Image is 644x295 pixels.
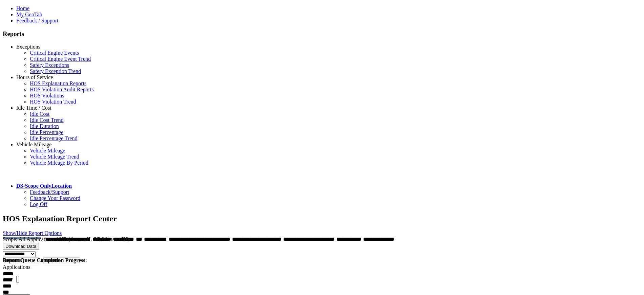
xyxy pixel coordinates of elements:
[30,87,94,92] a: HOS Violation Audit Reports
[16,12,42,17] a: My GeoTab
[30,111,49,117] a: Idle Cost
[30,148,65,153] a: Vehicle Mileage
[16,142,51,147] a: Vehicle Mileage
[3,30,641,38] h3: Reports
[3,236,129,242] span: Scope: All Applications AND (Aurora IL OR Munster IN)
[30,123,59,129] a: Idle Duration
[16,105,51,111] a: Idle Time / Cost
[30,62,69,68] a: Safety Exceptions
[3,257,641,263] h4: Report Queue Completion Progress:
[30,93,64,98] a: HOS Violations
[30,189,69,195] a: Feedback/Support
[30,80,86,86] a: HOS Explanation Reports
[3,214,641,223] h2: HOS Explanation Report Center
[16,183,72,189] a: DS-Scope OnlyLocation
[16,5,29,11] a: Home
[16,18,58,23] a: Feedback / Support
[3,230,62,236] a: Show/Hide Report Options
[30,68,81,74] a: Safety Exception Trend
[30,160,88,166] a: Vehicle Mileage By Period
[30,201,47,207] a: Log Off
[30,154,79,160] a: Vehicle Mileage Trend
[16,44,40,50] a: Exceptions
[3,264,30,270] label: Applications
[30,195,80,201] a: Change Your Password
[30,117,64,123] a: Idle Cost Trend
[30,135,77,141] a: Idle Percentage Trend
[30,129,63,135] a: Idle Percentage
[3,243,39,250] button: Download Data
[30,56,91,62] a: Critical Engine Event Trend
[30,50,79,56] a: Critical Engine Events
[30,99,76,105] a: HOS Violation Trend
[16,74,53,80] a: Hours of Service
